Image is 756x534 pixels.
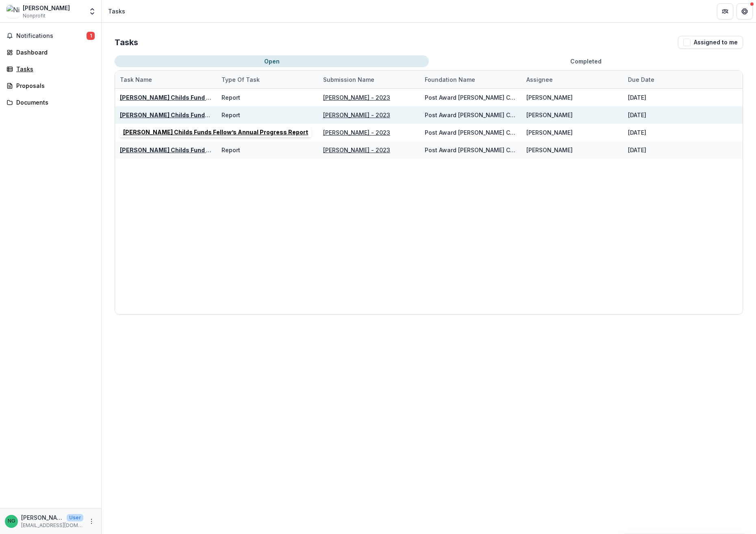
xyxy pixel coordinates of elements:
[323,147,390,153] a: [PERSON_NAME] - 2023
[115,71,217,88] div: Task Name
[217,71,318,88] div: Type of Task
[115,37,138,47] h2: Tasks
[23,12,46,20] span: Nonprofit
[120,94,343,101] a: [PERSON_NAME] Childs Fund Fellowship Award Financial Expenditure Report
[628,128,646,137] div: [DATE]
[425,93,517,102] div: Post Award [PERSON_NAME] Childs Memorial Fund
[425,146,517,154] div: Post Award [PERSON_NAME] Childs Memorial Fund
[16,98,91,107] div: Documents
[222,128,240,137] div: Report
[420,71,521,88] div: Foundation Name
[521,75,558,84] div: Assignee
[521,71,623,88] div: Assignee
[323,129,390,136] a: [PERSON_NAME] - 2023
[21,522,83,529] p: [EMAIL_ADDRESS][DOMAIN_NAME]
[21,513,63,522] p: [PERSON_NAME]
[3,62,98,76] a: Tasks
[67,514,83,521] p: User
[526,93,573,102] div: [PERSON_NAME]
[323,112,390,118] a: [PERSON_NAME] - 2023
[222,93,240,102] div: Report
[222,111,240,119] div: Report
[87,3,98,20] button: Open entity switcher
[717,3,733,20] button: Partners
[115,55,429,67] button: Open
[623,71,725,88] div: Due Date
[7,5,20,18] img: Nitsan Goldstein
[318,75,379,84] div: Submission Name
[3,79,98,92] a: Proposals
[736,3,753,20] button: Get Help
[628,93,646,102] div: [DATE]
[16,33,87,39] span: Notifications
[120,147,343,153] a: [PERSON_NAME] Childs Fund Fellowship Award Financial Expenditure Report
[16,48,91,57] div: Dashboard
[23,4,70,12] div: [PERSON_NAME]
[3,46,98,59] a: Dashboard
[420,75,480,84] div: Foundation Name
[120,112,305,118] a: [PERSON_NAME] Childs Funds Fellow’s Annual Progress Report
[16,65,91,73] div: Tasks
[217,75,265,84] div: Type of Task
[115,75,157,84] div: Task Name
[87,516,96,526] button: More
[87,32,95,40] span: 1
[628,111,646,119] div: [DATE]
[120,129,305,136] a: [PERSON_NAME] Childs Funds Fellow’s Annual Progress Report
[318,71,420,88] div: Submission Name
[526,146,573,154] div: [PERSON_NAME]
[678,36,743,49] button: Assigned to me
[526,128,573,137] div: [PERSON_NAME]
[323,94,390,101] a: [PERSON_NAME] - 2023
[222,146,240,154] div: Report
[429,55,743,67] button: Completed
[623,75,659,84] div: Due Date
[3,29,98,42] button: Notifications1
[628,146,646,154] div: [DATE]
[425,128,517,137] div: Post Award [PERSON_NAME] Childs Memorial Fund
[16,81,91,90] div: Proposals
[425,111,517,119] div: Post Award [PERSON_NAME] Childs Memorial Fund
[105,5,128,17] nav: breadcrumb
[108,7,125,15] div: Tasks
[3,96,98,109] a: Documents
[526,111,573,119] div: [PERSON_NAME]
[8,519,15,524] div: Nitsan Goldstein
